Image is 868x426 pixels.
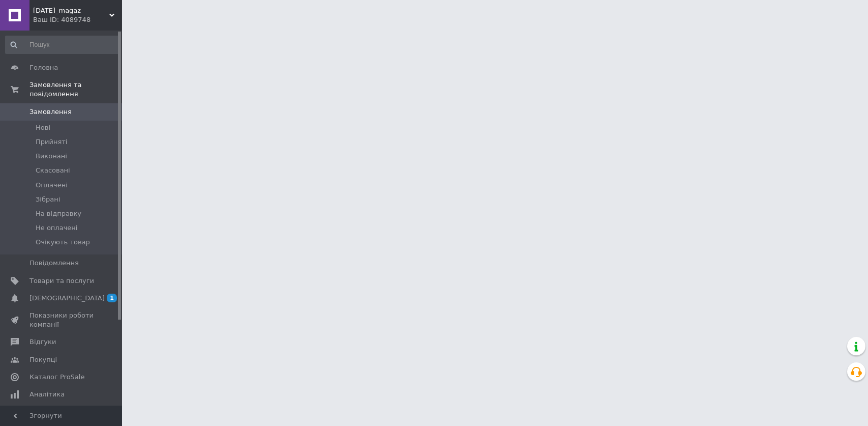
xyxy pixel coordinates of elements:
[29,373,84,382] span: Каталог ProSale
[5,36,119,54] input: Пошук
[29,276,94,286] span: Товари та послуги
[29,80,122,99] span: Замовлення та повідомлення
[36,123,50,132] span: Нові
[29,311,94,329] span: Показники роботи компанії
[33,6,109,15] span: Semik_magaz
[36,181,68,190] span: Оплачені
[29,107,72,117] span: Замовлення
[36,209,81,218] span: На відправку
[36,195,60,204] span: Зібрані
[29,355,57,364] span: Покупці
[36,137,67,147] span: Прийняті
[29,259,79,268] span: Повідомлення
[29,63,58,72] span: Головна
[107,294,117,302] span: 1
[29,337,56,347] span: Відгуки
[33,15,122,24] div: Ваш ID: 4089748
[36,166,70,175] span: Скасовані
[36,238,90,247] span: Очікують товар
[36,152,67,161] span: Виконані
[36,223,77,233] span: Не оплачені
[29,390,65,399] span: Аналітика
[29,294,105,303] span: [DEMOGRAPHIC_DATA]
